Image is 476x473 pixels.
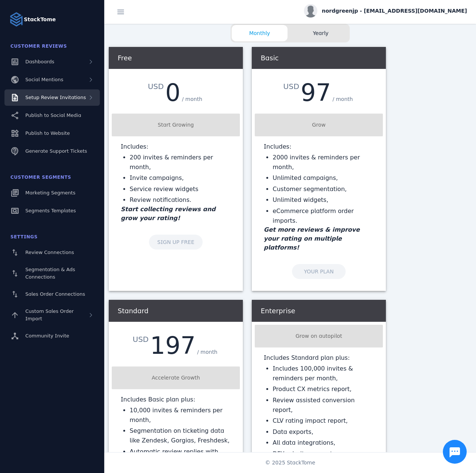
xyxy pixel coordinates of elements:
a: Sales Order Connections [4,286,100,302]
li: Product CX metrics report, [273,384,374,394]
span: nordgreenjp - [EMAIL_ADDRESS][DOMAIN_NAME] [322,7,467,15]
div: Grow [258,121,380,129]
span: Segmentation & Ads Connections [25,267,75,280]
img: profile.jpg [304,4,317,18]
li: Customer segmentation, [273,184,374,194]
img: Logo image [9,12,24,27]
span: Publish to Social Media [25,112,81,118]
li: Review notifications. [130,195,231,205]
li: Service review widgets [130,184,231,194]
span: Monthly [232,29,288,37]
li: Review assisted conversion report, [273,396,374,415]
li: Unlimited widgets, [273,195,374,205]
a: Marketing Segments [4,185,100,201]
li: Segmentation on ticketing data like Zendesk, Gorgias, Freshdesk, [130,426,231,445]
span: Basic [261,54,279,62]
span: Customer Reviews [10,44,67,49]
li: 2000 invites & reminders per month, [273,153,374,172]
span: Social Mentions [25,77,63,82]
button: nordgreenjp - [EMAIL_ADDRESS][DOMAIN_NAME] [304,4,467,18]
li: Automatic review replies with ChatGPT AI, [130,447,231,466]
span: Customer Segments [10,175,71,180]
li: DFY priority support. [273,449,374,459]
div: / month [196,347,219,358]
a: Publish to Social Media [4,107,100,124]
a: Review Connections [4,244,100,261]
div: / month [180,94,204,105]
li: CLV rating impact report, [273,416,374,426]
span: Enterprise [261,307,295,315]
span: Custom Sales Order Import [25,308,74,321]
span: Community Invite [25,333,69,339]
span: Sales Order Connections [25,291,85,297]
li: eCommerce platform order imports. [273,206,374,225]
div: 197 [150,334,196,358]
div: Grow on autopilot [258,332,380,340]
li: 10,000 invites & reminders per month, [130,406,231,425]
strong: StackTome [24,16,56,23]
a: Generate Support Tickets [4,143,100,159]
span: Standard [118,307,149,315]
div: 0 [165,81,181,105]
span: Dashboards [25,59,54,64]
div: USD [283,81,301,92]
span: Review Connections [25,250,74,255]
span: Generate Support Tickets [25,148,87,154]
span: Setup Review Invitations [25,95,86,100]
p: Includes Standard plan plus: [264,353,374,362]
li: All data integrations, [273,438,374,448]
div: 97 [301,81,331,105]
li: Includes 100,000 invites & reminders per month, [273,364,374,383]
li: Data exports, [273,427,374,437]
a: Segments Templates [4,203,100,219]
span: Marketing Segments [25,190,75,196]
div: / month [331,94,355,105]
span: Publish to Website [25,130,70,136]
a: Publish to Website [4,125,100,142]
a: Community Invite [4,328,100,344]
span: Yearly [293,29,349,37]
span: Segments Templates [25,208,76,213]
div: Accelerate Growth [115,374,237,382]
li: 200 invites & reminders per month, [130,153,231,172]
div: USD [133,334,150,345]
a: Segmentation & Ads Connections [4,262,100,285]
div: Start Growing [115,121,237,129]
p: Includes Basic plan plus: [121,395,231,404]
p: Includes: [121,142,231,151]
span: Settings [10,234,38,239]
div: USD [148,81,165,92]
p: Includes: [264,142,374,151]
li: Unlimited campaigns, [273,173,374,183]
span: © 2025 StackTome [265,459,315,467]
em: Start collecting reviews and grow your rating! [121,206,216,222]
em: Get more reviews & improve your rating on multiple platforms! [264,226,360,251]
li: Invite campaigns, [130,173,231,183]
span: Free [118,54,132,62]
